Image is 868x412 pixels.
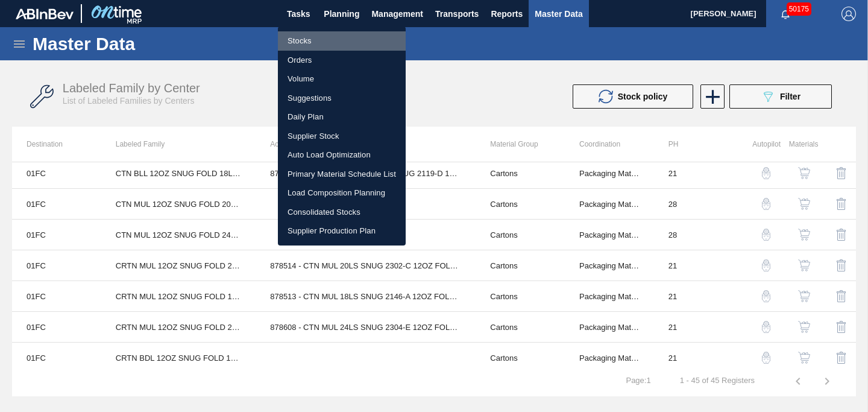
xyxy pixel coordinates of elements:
a: Orders [278,51,406,70]
a: Supplier Stock [278,127,406,146]
a: Volume [278,69,406,89]
a: Daily Plan [278,107,406,127]
a: Primary Material Schedule List [278,165,406,184]
a: Consolidated Stocks [278,203,406,222]
a: Load Composition Planning [278,183,406,203]
a: Suggestions [278,89,406,108]
a: Supplier Production Plan [278,221,406,241]
a: Auto Load Optimization [278,145,406,165]
a: Stocks [278,31,406,51]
